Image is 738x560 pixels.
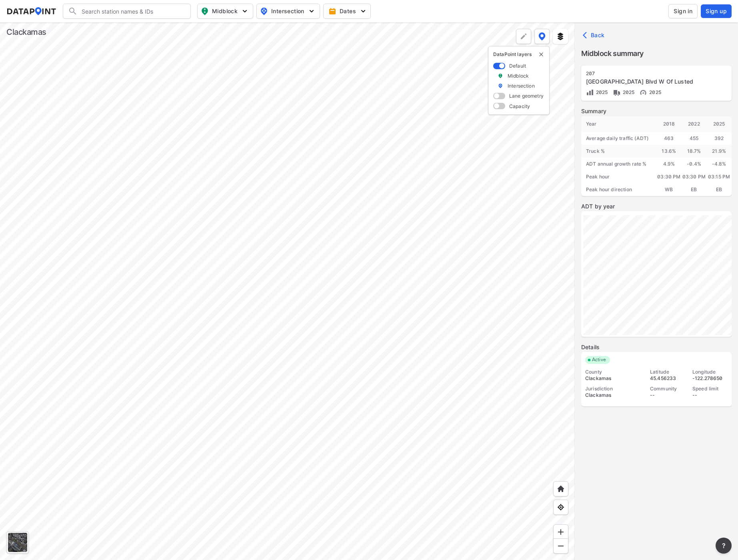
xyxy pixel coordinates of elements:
img: close-external-leyer.3061a1c7.svg [538,51,544,58]
a: Sign up [699,4,732,18]
div: EB [706,183,732,196]
img: 5YPKRKmlfpI5mqlR8AD95paCi+0kK1fRFDJSaMmawlwaeJcJwk9O2fotCW5ve9gAAAAASUVORK5CYII= [308,7,316,15]
div: Latitude [650,369,685,375]
button: Dates [323,4,371,19]
div: Community [650,386,685,392]
div: ADT annual growth rate % [581,158,656,170]
button: Sign in [668,4,698,18]
button: Sign up [701,4,732,18]
div: Jurisdiction [585,386,643,392]
div: -4.8 % [706,158,732,170]
span: Dates [330,7,366,15]
img: 5YPKRKmlfpI5mqlR8AD95paCi+0kK1fRFDJSaMmawlwaeJcJwk9O2fotCW5ve9gAAAAASUVORK5CYII= [359,7,367,15]
img: 5YPKRKmlfpI5mqlR8AD95paCi+0kK1fRFDJSaMmawlwaeJcJwk9O2fotCW5ve9gAAAAASUVORK5CYII= [241,7,249,15]
button: Intersection [256,4,320,19]
span: 2025 [647,89,661,95]
span: Intersection [260,6,315,16]
img: Volume count [586,88,594,96]
span: Sign up [706,7,727,15]
div: 13.6 % [656,145,682,158]
div: Clackamas [6,26,46,38]
div: Peak hour [581,170,656,183]
a: Sign in [667,4,699,18]
button: Back [581,29,608,42]
div: 4.9 % [656,158,682,170]
label: Midblock [508,72,529,79]
span: Sign in [674,7,692,15]
span: 2025 [594,89,608,95]
img: Vehicle speed [639,88,647,96]
label: Capacity [509,103,530,110]
div: Zoom out [553,538,568,554]
button: more [716,538,732,554]
div: Polygon tool [516,29,531,44]
div: 2022 [682,116,707,132]
div: 2018 [656,116,682,132]
img: map_pin_mid.602f9df1.svg [200,6,210,16]
label: Lane geometry [509,92,544,99]
span: Back [584,31,605,39]
input: Search [78,5,186,18]
img: ZvzfEJKXnyWIrJytrsY285QMwk63cM6Drc+sIAAAAASUVORK5CYII= [557,528,565,536]
div: EB [682,183,707,196]
label: Summary [581,107,732,115]
img: map_pin_int.54838e6b.svg [259,6,269,16]
div: 463 [656,132,682,145]
div: Year [581,116,656,132]
div: 03:30 PM [656,170,682,183]
div: 21.9 % [706,145,732,158]
div: 392 [706,132,732,145]
div: Toggle basemap [6,531,29,554]
span: Active [589,356,610,364]
p: DataPoint layers [493,51,544,58]
div: Average daily traffic (ADT) [581,132,656,145]
img: +Dz8AAAAASUVORK5CYII= [520,32,528,40]
div: View my location [553,500,568,515]
label: Details [581,343,732,351]
div: Home [553,481,568,496]
div: 2025 [706,116,732,132]
button: delete [538,51,544,58]
div: -- [692,392,728,398]
div: Dodge Park Blvd W Of Lusted [586,78,708,86]
div: WB [656,183,682,196]
label: Midblock summary [581,48,732,59]
div: Clackamas [585,392,643,398]
button: External layers [553,29,568,44]
img: layers.ee07997e.svg [556,32,564,40]
img: zeq5HYn9AnE9l6UmnFLPAAAAAElFTkSuQmCC [557,503,565,511]
img: MAAAAAElFTkSuQmCC [557,542,565,550]
div: 03:30 PM [682,170,707,183]
div: 207 [586,70,708,77]
label: ADT by year [581,202,732,210]
span: ? [720,541,727,550]
div: Longitude [692,369,728,375]
img: Vehicle class [613,88,621,96]
img: marker_Intersection.6861001b.svg [498,82,503,89]
img: calendar-gold.39a51dde.svg [328,7,336,15]
div: -0.4 % [682,158,707,170]
img: +XpAUvaXAN7GudzAAAAAElFTkSuQmCC [557,485,565,493]
div: 18.7 % [682,145,707,158]
span: Midblock [201,6,248,16]
div: -- [650,392,685,398]
div: Speed limit [692,386,728,392]
div: County [585,369,643,375]
div: Zoom in [553,524,568,540]
label: Intersection [508,82,535,89]
div: 45.456233 [650,375,685,382]
div: 455 [682,132,707,145]
div: 03:15 PM [706,170,732,183]
label: Default [509,62,526,69]
div: Peak hour direction [581,183,656,196]
img: dataPointLogo.9353c09d.svg [6,7,56,15]
button: Midblock [197,4,253,19]
div: -122.278650 [692,375,728,382]
span: 2025 [621,89,635,95]
div: Clackamas [585,375,643,382]
img: marker_Midblock.5ba75e30.svg [498,72,503,79]
div: Truck % [581,145,656,158]
img: data-point-layers.37681fc9.svg [538,32,546,40]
